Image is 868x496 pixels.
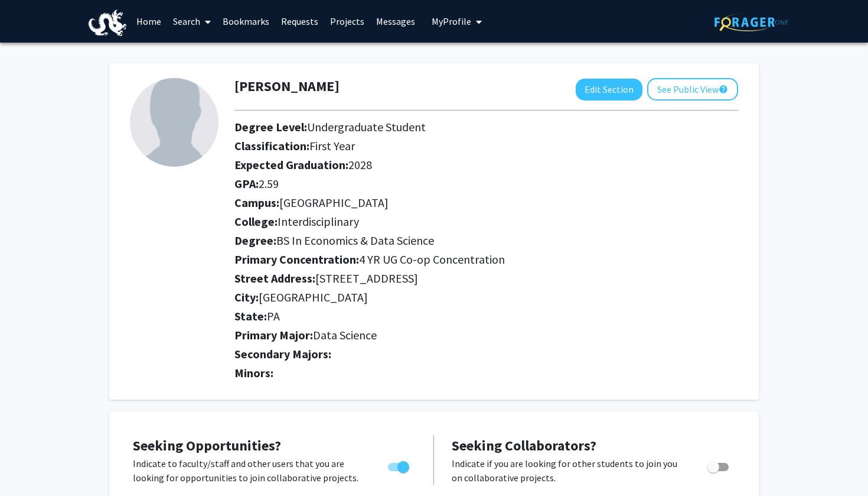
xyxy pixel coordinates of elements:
[234,252,738,267] h2: Primary Concentration:
[714,13,788,31] img: ForagerOne Logo
[234,158,738,172] h2: Expected Graduation:
[234,309,738,323] h2: State:
[315,271,418,286] span: [STREET_ADDRESS]
[234,271,738,286] h2: Street Address:
[234,366,738,380] h2: Minors:
[234,290,738,304] h2: City:
[234,139,738,153] h2: Classification:
[278,214,359,229] span: Interdisciplinary
[130,1,167,42] a: Home
[234,78,340,95] h1: [PERSON_NAME]
[130,78,218,167] img: Profile Picture
[133,436,281,455] span: Seeking Opportunities?
[576,79,642,101] button: Edit Section
[370,1,421,42] a: Messages
[703,456,735,474] div: Toggle
[167,1,217,42] a: Search
[348,157,372,172] span: 2028
[279,195,389,210] span: [GEOGRAPHIC_DATA]
[259,290,368,304] span: [GEOGRAPHIC_DATA]
[217,1,275,42] a: Bookmarks
[309,138,355,153] span: First Year
[234,347,738,361] h2: Secondary Majors:
[234,215,738,229] h2: College:
[133,456,366,485] p: Indicate to faculty/staff and other users that you are looking for opportunities to join collabor...
[432,15,471,27] span: My Profile
[259,176,279,191] span: 2.59
[324,1,370,42] a: Projects
[275,1,324,42] a: Requests
[307,119,426,134] span: Undergraduate Student
[234,328,738,342] h2: Primary Major:
[267,309,280,323] span: PA
[234,234,738,248] h2: Degree:
[313,328,377,342] span: Data Science
[647,78,738,101] button: See Public View
[359,252,505,267] span: 4 YR UG Co-op Concentration
[234,196,738,210] h2: Campus:
[9,443,50,487] iframe: Chat
[452,456,685,485] p: Indicate if you are looking for other students to join you on collaborative projects.
[719,82,728,96] mat-icon: help
[89,9,126,36] img: Drexel University Logo
[276,233,434,248] span: BS In Economics & Data Science
[234,177,738,191] h2: GPA:
[234,120,738,134] h2: Degree Level:
[383,456,416,474] div: Toggle
[452,436,596,455] span: Seeking Collaborators?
